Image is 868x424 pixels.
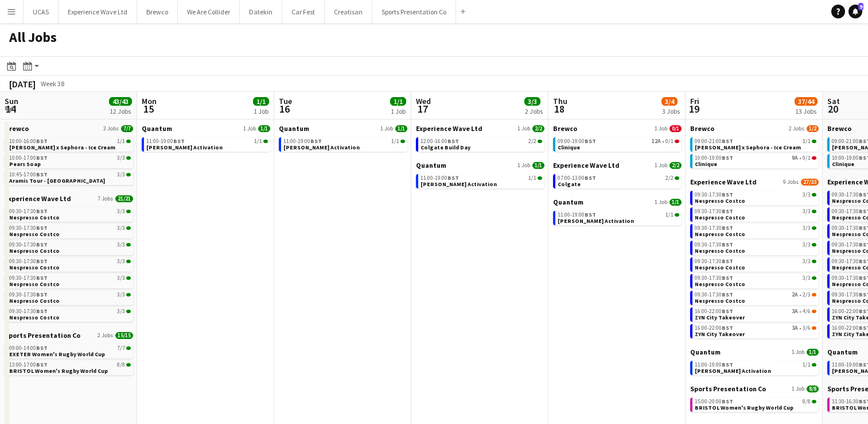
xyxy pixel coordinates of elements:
[9,172,48,178] span: 10:45-17:00
[9,259,48,264] span: 09:30-17:30
[695,275,733,281] span: 09:30-17:30
[173,137,185,145] span: BST
[695,209,733,214] span: 09:30-17:30
[36,291,48,298] span: BST
[5,331,133,377] div: Sports Presentation Co2 Jobs15/1509:00-14:00BST7/7EXETER Women's Rugby World Cup13:00-17:00BST8/8...
[690,348,721,356] span: Quantum
[803,192,811,198] span: 3/3
[695,154,816,167] a: 10:00-19:00BST9A•0/1Clinique
[558,138,596,144] span: 09:00-19:00
[254,138,262,144] span: 1/1
[36,344,48,352] span: BST
[36,274,48,282] span: BST
[9,307,131,321] a: 09:30-17:30BST3/3Nespresso Costco
[553,124,682,161] div: Brewco1 Job0/109:00-19:00BST12A•0/1Clinique
[36,307,48,315] span: BST
[117,242,125,248] span: 3/3
[372,1,456,23] button: Sports Presentation Co
[391,138,399,144] span: 1/1
[36,361,48,368] span: BST
[115,332,133,339] span: 15/15
[36,137,48,145] span: BST
[690,124,714,133] span: Brewco
[279,96,292,106] span: Tue
[9,367,108,375] span: BRISTOL Women's Rugby World Cup
[117,362,125,368] span: 8/8
[103,125,119,132] span: 3 Jobs
[240,1,282,23] button: Datekin
[528,175,536,181] span: 1/1
[310,137,322,145] span: BST
[585,211,596,218] span: BST
[421,144,470,151] span: Colgate Build Day
[117,345,125,351] span: 7/7
[695,144,801,151] span: Estée Lauder x Sephora - Ice Cream
[117,155,125,161] span: 3/3
[670,162,682,169] span: 2/2
[9,230,60,238] span: Nespresso Costco
[722,224,733,232] span: BST
[98,332,113,339] span: 2 Jobs
[5,194,71,203] span: Experience Wave Ltd
[695,325,733,331] span: 16:00-22:00
[416,161,544,169] a: Quantum1 Job1/1
[695,330,745,338] span: ZYN City Takeover
[695,367,771,375] span: Cirio Waitrose Activation
[803,309,811,314] span: 4/6
[690,348,819,384] div: Quantum1 Job1/111:00-19:00BST1/1[PERSON_NAME] Activation
[9,242,48,248] span: 09:30-17:30
[690,384,819,393] a: Sports Presentation Co1 Job8/8
[9,207,131,221] a: 09:30-17:30BST3/3Nespresso Costco
[553,161,620,169] span: Experience Wave Ltd
[178,1,240,23] button: We Are Collider
[695,264,745,271] span: Nespresso Costco
[695,280,745,288] span: Nespresso Costco
[803,292,811,298] span: 2/3
[109,97,132,106] span: 43/43
[792,325,798,331] span: 3A
[553,96,567,106] span: Thu
[665,212,674,218] span: 1/1
[117,292,125,298] span: 3/3
[803,399,811,404] span: 8/8
[695,314,745,321] span: ZYN City Takeover
[9,160,41,168] span: Pears Soap
[36,171,48,178] span: BST
[9,214,60,221] span: Nespresso Costco
[695,155,733,161] span: 10:00-19:00
[447,174,459,182] span: BST
[416,96,431,106] span: Wed
[9,155,48,161] span: 10:00-17:00
[5,124,133,194] div: Brewco3 Jobs7/710:00-16:00BST1/1[PERSON_NAME] x Sephora - Ice Cream10:00-17:00BST3/3Pears Soap10:...
[416,124,482,133] span: Experience Wave Ltd
[395,125,407,132] span: 1/1
[142,96,157,106] span: Mon
[655,199,667,206] span: 1 Job
[9,291,131,304] a: 09:30-17:30BST3/3Nespresso Costco
[528,138,536,144] span: 2/2
[695,309,816,314] div: •
[9,275,48,281] span: 09:30-17:30
[558,180,581,188] span: Colgate
[5,331,133,340] a: Sports Presentation Co2 Jobs15/15
[803,242,811,248] span: 3/3
[832,160,854,168] span: Clinique
[722,274,733,282] span: BST
[5,96,18,106] span: Sun
[380,125,393,132] span: 1 Job
[695,292,816,298] div: •
[585,137,596,145] span: BST
[807,386,819,392] span: 8/8
[9,309,48,314] span: 09:30-17:30
[792,386,804,392] span: 1 Job
[532,162,544,169] span: 1/1
[117,309,125,314] span: 3/3
[652,138,661,144] span: 12A
[695,404,793,411] span: BRISTOL Women's Rugby World Cup
[447,137,459,145] span: BST
[803,362,811,368] span: 1/1
[553,198,682,206] a: Quantum1 Job1/1
[117,209,125,214] span: 3/3
[9,171,131,184] a: 10:45-17:00BST3/3Aramis Tour - [GEOGRAPHIC_DATA]
[117,172,125,178] span: 3/3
